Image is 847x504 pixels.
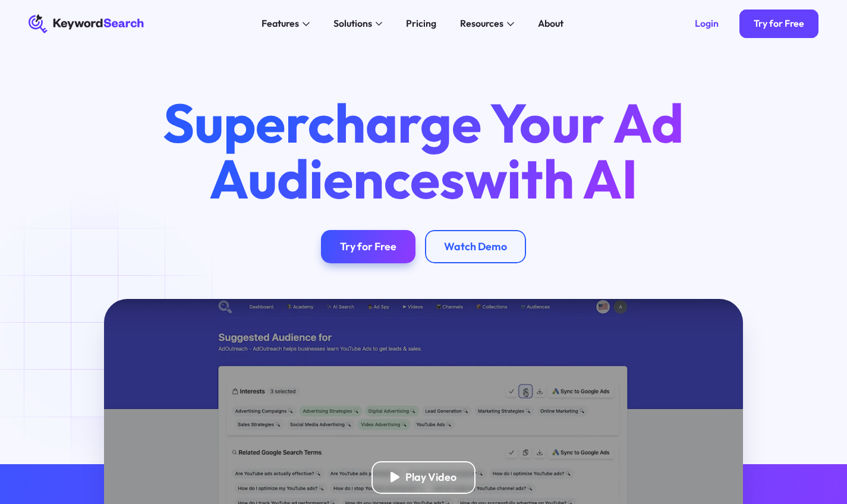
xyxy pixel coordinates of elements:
div: Solutions [333,17,372,31]
div: About [538,17,563,31]
a: Login [681,10,733,38]
a: About [531,14,571,33]
h1: Supercharge Your Ad Audiences [140,94,707,207]
div: Try for Free [754,18,804,30]
a: Try for Free [739,10,818,38]
div: Login [695,18,719,30]
a: Pricing [399,14,443,33]
div: Pricing [406,17,436,31]
a: Try for Free [321,230,415,263]
div: Features [262,17,299,31]
div: Resources [460,17,503,31]
div: Try for Free [340,240,396,253]
div: Play Video [405,471,456,484]
div: Watch Demo [444,240,507,253]
span: with AI [465,144,638,213]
